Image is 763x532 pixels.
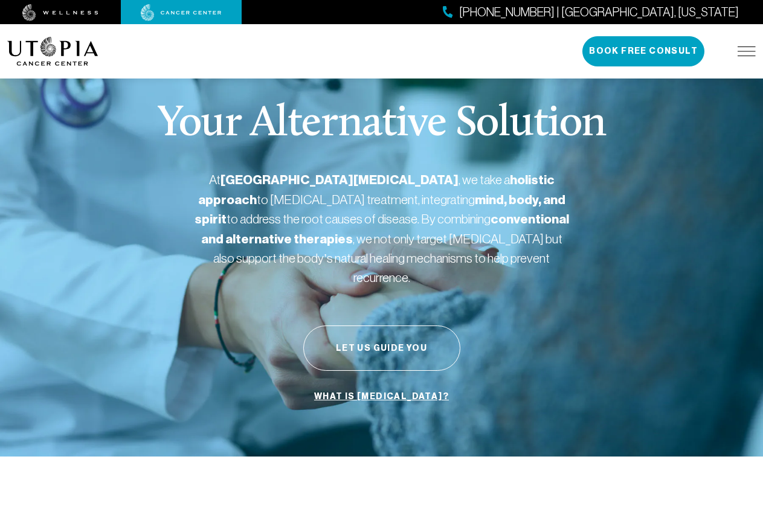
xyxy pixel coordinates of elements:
p: At , we take a to [MEDICAL_DATA] treatment, integrating to address the root causes of disease. By... [195,170,569,287]
strong: holistic approach [198,172,555,208]
strong: [GEOGRAPHIC_DATA][MEDICAL_DATA] [221,172,459,188]
img: logo [7,37,98,66]
img: wellness [22,4,98,21]
img: icon-hamburger [738,46,756,56]
button: Book Free Consult [582,36,704,66]
a: What is [MEDICAL_DATA]? [311,385,452,408]
button: Let Us Guide You [303,325,460,371]
img: cancer center [141,4,222,21]
a: [PHONE_NUMBER] | [GEOGRAPHIC_DATA], [US_STATE] [443,4,739,21]
p: Your Alternative Solution [157,103,606,146]
span: [PHONE_NUMBER] | [GEOGRAPHIC_DATA], [US_STATE] [459,4,739,21]
strong: conventional and alternative therapies [201,211,569,247]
